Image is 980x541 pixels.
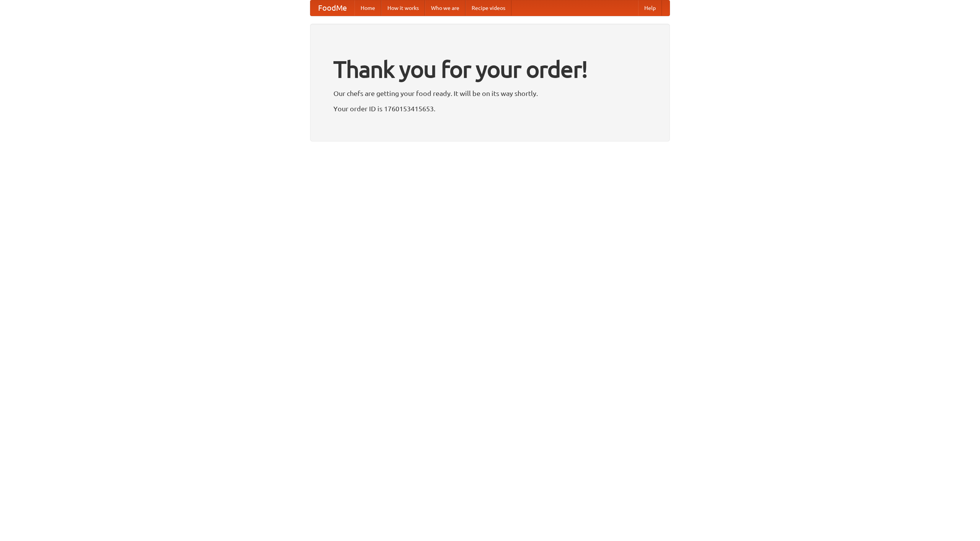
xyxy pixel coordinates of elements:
p: Your order ID is 1760153415653. [333,103,647,114]
a: Recipe videos [465,0,511,16]
a: How it works [381,0,425,16]
a: Home [354,0,381,16]
a: Who we are [425,0,465,16]
h1: Thank you for your order! [333,51,647,88]
p: Our chefs are getting your food ready. It will be on its way shortly. [333,88,647,99]
a: Help [638,0,662,16]
a: FoodMe [310,0,354,16]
